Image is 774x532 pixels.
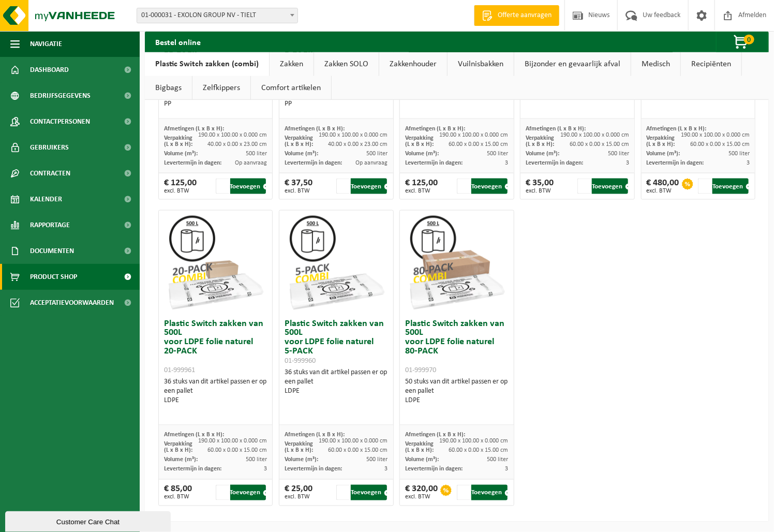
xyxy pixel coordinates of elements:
span: 190.00 x 100.00 x 0.000 cm [319,132,388,138]
span: Dashboard [30,57,69,83]
img: 01-999961 [164,211,267,314]
span: Levertermijn in dagen: [405,466,463,472]
div: 36 stuks van dit artikel passen er op een pallet [285,368,388,396]
span: 3 [505,160,509,166]
span: Volume (m³): [285,151,318,157]
span: 01-000031 - EXOLON GROUP NV - TIELT [137,8,298,23]
span: Op aanvraag [356,160,388,166]
div: LDPE [405,396,509,406]
span: Verpakking (L x B x H): [285,135,313,147]
input: 1 [216,179,229,194]
button: Toevoegen [712,179,749,194]
span: Levertermijn in dagen: [526,160,583,166]
span: Volume (m³): [285,457,318,463]
span: Gebruikers [30,135,69,160]
span: Levertermijn in dagen: [647,160,704,166]
span: 01-999960 [285,358,316,365]
div: LDPE [164,396,267,406]
span: 500 liter [367,457,388,463]
button: Toevoegen [230,179,266,194]
span: 500 liter [246,151,267,157]
span: 60.00 x 0.00 x 15.00 cm [449,141,509,147]
a: Plastic Switch zakken (combi) [145,52,269,76]
button: 0 [716,32,768,52]
span: 0 [744,35,754,45]
span: Contracten [30,160,70,186]
span: excl. BTW [647,188,679,194]
div: € 25,00 [285,485,312,500]
h3: Plastic Switch zakken van 500L voor LDPE folie naturel 5-PACK [285,319,388,366]
a: Vuilnisbakken [448,52,514,76]
span: Afmetingen (L x B x H): [405,126,465,132]
span: excl. BTW [405,188,438,194]
a: Medisch [631,52,680,76]
span: excl. BTW [164,188,197,194]
span: Levertermijn in dagen: [405,160,463,166]
span: Verpakking (L x B x H): [164,441,192,454]
span: Levertermijn in dagen: [164,466,221,472]
a: Zakken [270,52,314,76]
span: Afmetingen (L x B x H): [526,126,586,132]
h3: Plastic Switch zakken van 500L voor LDPE folie naturel 80-PACK [405,319,509,375]
span: excl. BTW [164,494,192,500]
span: 40.00 x 0.00 x 23.00 cm [329,141,388,147]
span: Afmetingen (L x B x H): [164,432,224,438]
input: 1 [577,179,591,194]
span: Verpakking (L x B x H): [526,135,554,147]
button: Toevoegen [351,179,387,194]
input: 1 [336,485,350,500]
span: Navigatie [30,31,62,57]
button: Toevoegen [351,485,387,500]
span: 01-999970 [405,367,436,375]
span: Verpakking (L x B x H): [405,441,434,454]
span: Levertermijn in dagen: [285,466,342,472]
span: 190.00 x 100.00 x 0.000 cm [440,438,509,445]
span: excl. BTW [526,188,554,194]
span: 500 liter [487,151,509,157]
button: Toevoegen [230,485,266,500]
span: 190.00 x 100.00 x 0.000 cm [198,132,267,138]
button: Toevoegen [471,179,508,194]
div: € 480,00 [647,179,679,194]
button: Toevoegen [592,179,628,194]
span: 60.00 x 0.00 x 15.00 cm [449,448,509,454]
span: Kalender [30,186,62,212]
span: Afmetingen (L x B x H): [647,126,707,132]
span: 190.00 x 100.00 x 0.000 cm [198,438,267,445]
span: 01-000031 - EXOLON GROUP NV - TIELT [137,8,297,23]
span: 500 liter [367,151,388,157]
span: Volume (m³): [647,151,680,157]
span: 500 liter [728,151,750,157]
span: 500 liter [487,457,509,463]
button: Toevoegen [471,485,508,500]
span: Rapportage [30,212,70,238]
span: Verpakking (L x B x H): [285,441,313,454]
div: € 37,50 [285,179,312,194]
a: Bigbags [145,76,192,100]
input: 1 [457,485,470,500]
span: 3 [385,466,388,472]
div: LDPE [285,387,388,396]
span: 01-999961 [164,367,195,375]
div: € 85,00 [164,485,192,500]
span: 40.00 x 0.00 x 23.00 cm [207,141,267,147]
input: 1 [216,485,229,500]
iframe: chat widget [5,509,173,532]
span: 60.00 x 0.00 x 15.00 cm [207,448,267,454]
span: Verpakking (L x B x H): [405,135,434,147]
span: Product Shop [30,264,77,290]
span: 3 [264,466,267,472]
h3: Plastic Switch zakken van 500L voor LDPE folie naturel 20-PACK [164,319,267,375]
div: € 125,00 [164,179,197,194]
span: 500 liter [246,457,267,463]
div: 36 stuks van dit artikel passen er op een pallet [164,378,267,406]
span: Afmetingen (L x B x H): [285,126,345,132]
a: Bijzonder en gevaarlijk afval [514,52,631,76]
span: Volume (m³): [164,457,198,463]
h2: Bestel online [145,32,211,52]
span: 190.00 x 100.00 x 0.000 cm [319,438,388,445]
span: Volume (m³): [164,151,198,157]
span: 60.00 x 0.00 x 15.00 cm [690,141,750,147]
a: Comfort artikelen [251,76,331,100]
span: Acceptatievoorwaarden [30,290,114,316]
